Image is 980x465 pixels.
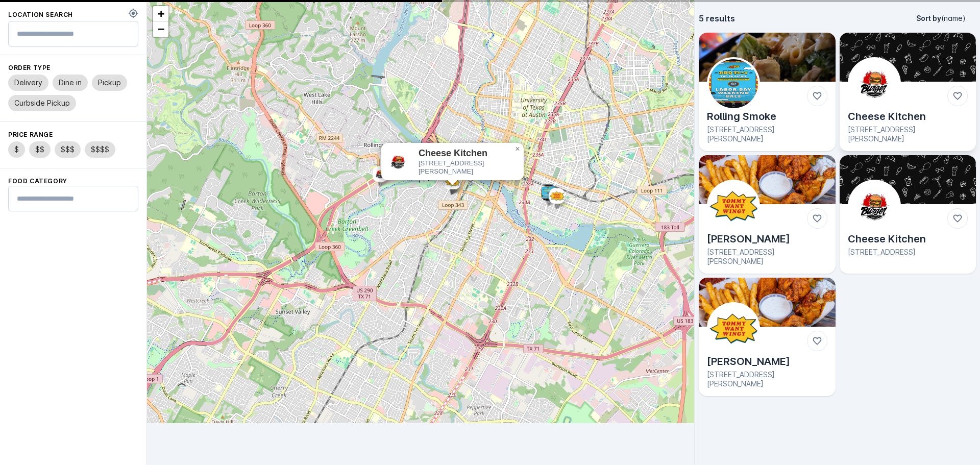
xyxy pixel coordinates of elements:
div: [PERSON_NAME] [707,355,819,368]
button: Sort by(name) [906,8,976,29]
span: Delivery [14,77,42,89]
div: [STREET_ADDRESS] [848,248,926,257]
span: Curbside Pickup [14,97,70,109]
img: Card cover image [850,59,899,108]
img: Marker [445,174,460,189]
span: − [158,22,164,35]
div: [STREET_ADDRESS][PERSON_NAME] [707,248,819,265]
a: Zoom in [153,6,168,21]
div: Cheese Kitchen [848,110,960,123]
div: Price Range [8,130,138,139]
mat-chip-listbox: Fulfillment [8,72,138,113]
div: [STREET_ADDRESS][PERSON_NAME] [419,159,519,176]
img: Card cover image [840,33,976,82]
img: Card cover image [386,150,410,174]
img: Card cover image [709,59,758,108]
img: Marker [541,185,556,201]
span: $$$ [61,143,75,156]
div: [STREET_ADDRESS][PERSON_NAME] [707,370,819,388]
div: Location Search [8,10,73,19]
div: Food Category [8,177,138,186]
div: [PERSON_NAME] [707,233,819,246]
span: Sort by [916,14,966,22]
span: $ [14,143,19,156]
div: 5 results [699,12,735,25]
span: + [158,7,164,20]
img: Card cover image [699,278,836,327]
img: Marker [549,188,565,204]
img: Card cover image [699,155,836,204]
span: (name) [941,14,966,22]
img: Marker [373,166,388,182]
img: Card cover image [840,155,976,204]
div: Cheese Kitchen [419,148,519,159]
div: Rolling Smoke [707,110,819,123]
span: Pickup [98,77,121,89]
a: Close popup [511,143,524,155]
img: Card cover image [850,182,899,231]
span: $$ [35,143,44,156]
span: $$$$ [91,143,109,156]
img: Card cover image [709,182,758,231]
div: Order Type [8,63,138,72]
div: [STREET_ADDRESS][PERSON_NAME] [707,125,819,143]
mat-chip-listbox: Price Range [8,139,138,160]
div: Cheese Kitchen [848,233,926,246]
img: Card cover image [709,304,758,353]
div: [STREET_ADDRESS][PERSON_NAME] [848,125,960,143]
span: × [515,144,520,153]
span: Dine in [59,77,82,89]
a: Zoom out [153,21,168,37]
img: Card cover image [699,33,836,82]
